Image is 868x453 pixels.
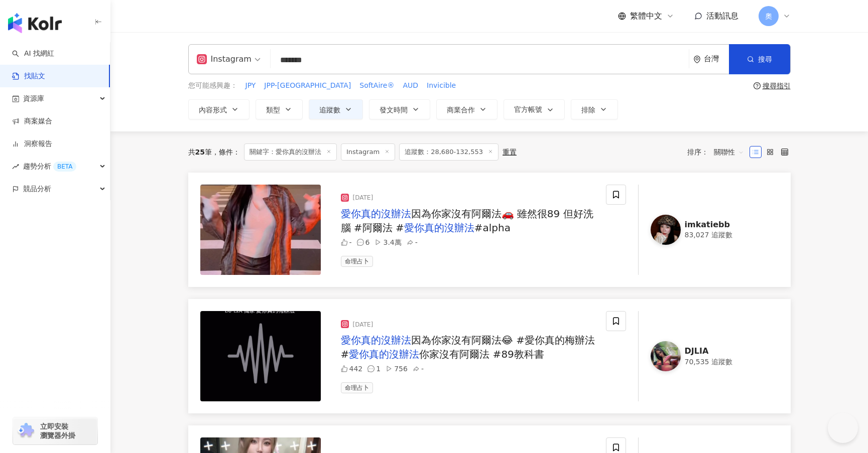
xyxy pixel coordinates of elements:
span: like [341,365,348,372]
span: JPP-[GEOGRAPHIC_DATA] [264,81,351,91]
div: - [413,365,424,372]
span: 趨勢分析 [23,155,76,178]
span: 你家沒有阿爾法 #89教科書 [419,348,544,360]
span: 命理占卜 [341,256,373,267]
span: 25 [195,148,205,156]
div: Instagram [197,51,252,67]
div: BETA [53,162,76,172]
span: 追蹤數 [319,106,340,114]
div: 83,027 追蹤數 [685,230,767,240]
div: [DATE] [353,194,374,202]
span: 您可能感興趣： [188,81,237,91]
span: AUD [403,81,418,91]
button: SoftAire® [359,80,395,91]
button: JPY [245,80,257,91]
span: 排除 [581,106,595,114]
span: Instagram [341,143,395,161]
span: 內容形式 [199,106,227,114]
span: message [357,239,364,246]
span: 活動訊息 [706,11,738,21]
button: AUD [402,80,419,91]
span: 搜尋 [758,55,772,63]
div: 排序： [687,144,750,160]
span: 命理占卜 [341,382,373,393]
button: 追蹤數 [309,99,363,119]
span: SoftAire® [359,81,394,91]
div: imkatiebb [685,219,767,230]
div: 3.4萬 [375,239,401,246]
span: 類型 [266,106,280,114]
span: JPY [245,81,256,91]
span: question-circle [754,82,761,89]
button: 內容形式 [188,99,250,119]
div: 756 [386,365,408,372]
a: 洞察報告 [12,139,52,149]
span: #alpha [474,222,511,234]
div: 台灣 [704,55,729,63]
a: 商案媒合 [12,116,52,126]
div: 70,535 追蹤數 [685,357,767,367]
div: DJLIA [685,346,767,357]
span: 因為你家沒有阿爾法😂 #愛你真的梅辦法 # [341,334,595,360]
span: environment [693,56,701,63]
img: post-image [200,185,321,275]
mark: 愛你真的沒辦法 [404,222,474,234]
img: KOL Avatar [651,341,681,371]
div: [DATE] [353,321,374,329]
div: - [341,239,352,246]
iframe: Help Scout Beacon - Open [828,413,858,443]
div: 搜尋指引 [763,82,791,90]
a: chrome extension立即安裝 瀏覽器外掛 [13,417,97,444]
div: 重置 [503,148,517,156]
img: logo [8,13,62,33]
div: 共 筆 [188,148,212,156]
a: searchAI 找網紅 [12,49,54,59]
img: post-image [200,311,321,401]
span: 發文時間 [380,106,408,114]
button: 發文時間 [369,99,430,119]
div: 6 [357,239,370,246]
div: - [407,239,418,246]
img: chrome extension [16,423,36,439]
button: 搜尋 [729,44,790,74]
mark: 愛你真的沒辦法 [349,348,419,360]
span: 追蹤數：28,680-132,553 [399,143,499,161]
div: 1 [367,365,381,372]
button: JPP-[GEOGRAPHIC_DATA] [264,80,351,91]
span: 立即安裝 瀏覽器外掛 [40,422,75,440]
button: 商業合作 [436,99,498,119]
span: 條件 ： [212,148,240,156]
span: message [367,365,375,372]
span: 關鍵字：愛你真的沒辦法 [244,143,337,161]
span: 繁體中文 [630,11,662,22]
mark: 愛你真的沒辦法 [341,208,411,220]
span: rise [12,163,19,170]
button: 官方帳號 [504,99,565,119]
span: 商業合作 [447,106,475,114]
span: Invicible [427,81,456,91]
span: 關聯性 [714,144,744,160]
div: 442 [341,365,363,372]
button: Invicible [426,80,456,91]
span: 資源庫 [23,87,44,110]
a: 找貼文 [12,71,45,81]
span: 奧 [765,11,772,22]
mark: 愛你真的沒辦法 [341,334,411,346]
img: KOL Avatar [651,215,681,245]
button: 類型 [256,99,303,119]
span: like [341,239,348,246]
span: 官方帳號 [514,105,542,113]
a: KOL AvatarDJLIA70,535 追蹤數 [638,311,779,401]
span: 因為你家沒有阿爾法🚗 雖然很89 但好洗腦 #阿爾法 # [341,208,593,234]
span: 競品分析 [23,178,51,200]
a: KOL Avatarimkatiebb83,027 追蹤數 [638,185,779,275]
button: 排除 [571,99,618,119]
